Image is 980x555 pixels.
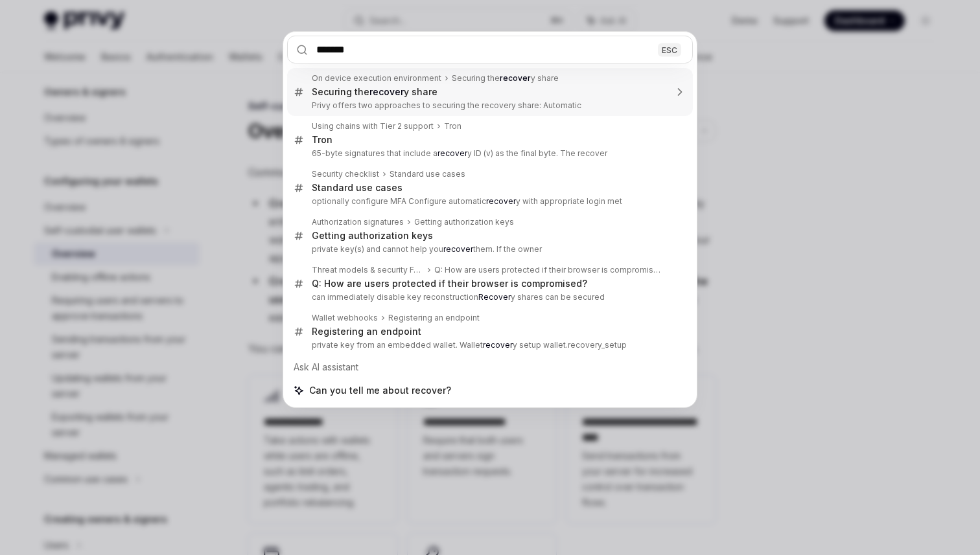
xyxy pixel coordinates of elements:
[437,148,467,158] b: recover
[312,121,434,131] div: Using chains with Tier 2 support
[312,292,666,302] p: can immediately disable key reconstruction y shares can be secured
[312,340,666,350] p: private key from an embedded wallet. Wallet y setup wallet.recovery_setup
[388,313,480,323] div: Registering an endpoint
[434,265,666,275] div: Q: How are users protected if their browser is compromised?
[312,73,441,84] div: On device execution environment
[312,148,666,159] p: 65-byte signatures that include a y ID (v) as the final byte. The recover
[369,86,404,97] b: recover
[312,313,378,323] div: Wallet webhooks
[312,86,437,98] div: Securing the y share
[312,326,421,337] div: Registering an endpoint
[443,244,473,254] b: recover
[658,43,681,56] div: ESC
[312,182,402,194] div: Standard use cases
[452,73,559,84] div: Securing the y share
[390,169,465,179] div: Standard use cases
[287,356,693,379] div: Ask AI assistant
[444,121,461,131] div: Tron
[312,134,332,146] div: Tron
[486,196,516,206] b: recover
[312,265,424,275] div: Threat models & security FAQ
[312,196,666,207] p: optionally configure MFA Configure automatic y with appropriate login met
[500,73,531,83] b: recover
[312,278,587,289] div: Q: How are users protected if their browser is compromised?
[312,244,666,255] p: private key(s) and cannot help you them. If the owner
[312,217,404,227] div: Authorization signatures
[478,292,511,302] b: Recover
[312,230,433,242] div: Getting authorization keys
[312,169,379,179] div: Security checklist
[483,340,513,350] b: recover
[312,100,666,111] p: Privy offers two approaches to securing the recovery share: Automatic
[309,384,451,397] span: Can you tell me about recover?
[414,217,514,227] div: Getting authorization keys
